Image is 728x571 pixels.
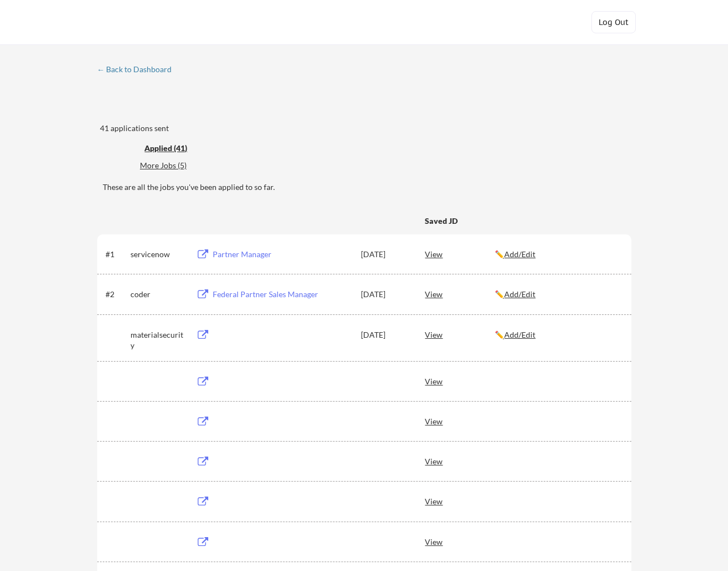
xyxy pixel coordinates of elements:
[425,532,495,552] div: View
[130,249,186,260] div: servicenow
[100,123,315,134] div: 41 applications sent
[144,143,217,154] div: Applied (41)
[361,329,410,340] div: [DATE]
[504,249,535,259] u: Add/Edit
[495,249,621,260] div: ✏️
[97,66,180,73] div: ← Back to Dashboard
[140,160,222,172] div: These are job applications we think you'd be a good fit for, but couldn't apply you to automatica...
[106,249,127,260] div: #1
[495,329,621,340] div: ✏️
[97,65,180,76] a: ← Back to Dashboard
[504,289,535,299] u: Add/Edit
[425,491,495,511] div: View
[144,143,217,154] div: These are all the jobs you've been applied to so far.
[425,324,495,344] div: View
[106,289,127,300] div: #2
[130,289,186,300] div: coder
[213,249,350,260] div: Partner Manager
[361,289,410,300] div: [DATE]
[425,244,495,264] div: View
[425,371,495,391] div: View
[425,211,495,231] div: Saved JD
[504,330,535,339] u: Add/Edit
[425,451,495,471] div: View
[425,411,495,431] div: View
[213,289,350,300] div: Federal Partner Sales Manager
[130,329,186,351] div: materialsecurity
[140,160,222,171] div: More Jobs (5)
[495,289,621,300] div: ✏️
[591,11,636,33] button: Log Out
[425,284,495,304] div: View
[103,182,632,193] div: These are all the jobs you've been applied to so far.
[361,249,410,260] div: [DATE]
